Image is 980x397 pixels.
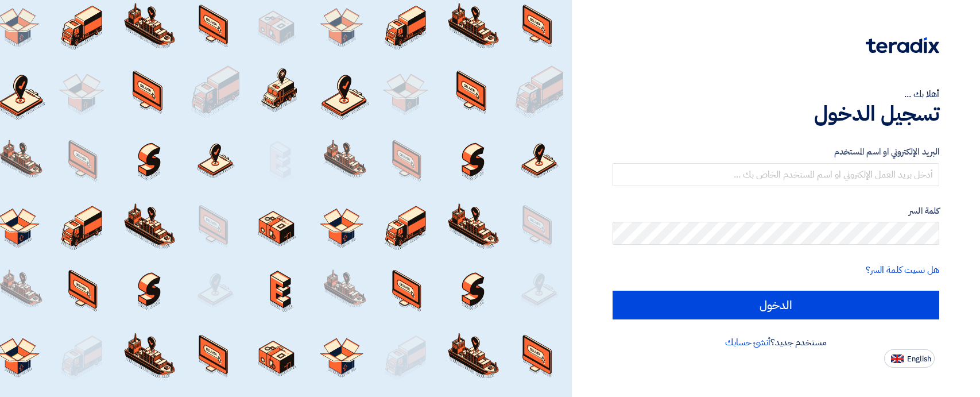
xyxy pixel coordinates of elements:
[613,291,939,319] input: الدخول
[613,336,939,349] div: مستخدم جديد؟
[613,163,939,186] input: أدخل بريد العمل الإلكتروني او اسم المستخدم الخاص بك ...
[907,355,931,363] span: English
[866,263,939,277] a: هل نسيت كلمة السر؟
[891,354,904,363] img: en-US.png
[613,145,939,159] label: البريد الإلكتروني او اسم المستخدم
[866,37,939,53] img: Teradix logo
[884,349,935,368] button: English
[613,101,939,126] h1: تسجيل الدخول
[613,205,939,218] label: كلمة السر
[725,336,770,349] a: أنشئ حسابك
[613,87,939,101] div: أهلا بك ...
